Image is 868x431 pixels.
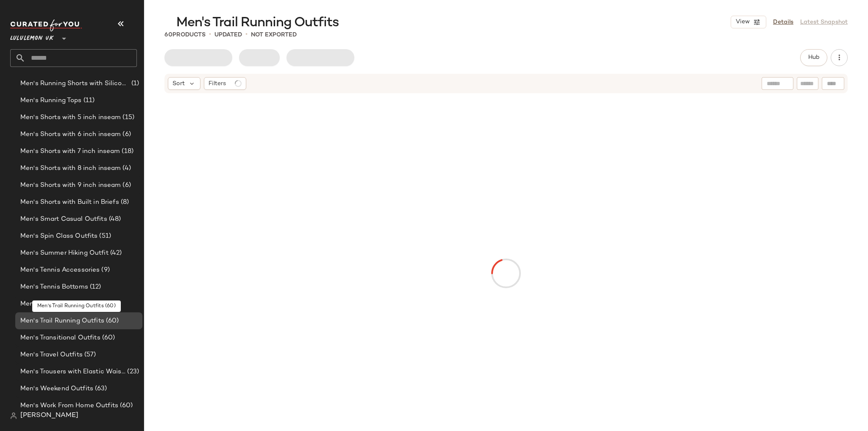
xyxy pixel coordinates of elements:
span: Men's Trail Running Outfits [176,14,339,31]
span: Men's Tennis Accessories [20,265,100,275]
span: Men's Weekend Outfits [20,384,93,394]
span: Men's Running Shorts with Silicone Grip [20,79,130,89]
span: (0) [72,299,82,309]
span: Men's Tracksuits [20,299,72,309]
span: Lululemon UK [10,29,54,44]
span: • [209,30,211,40]
span: Men's Transitional Outfits [20,333,100,343]
span: (6) [121,181,131,190]
span: Men's Shorts with 5 inch inseam [20,113,121,122]
span: (42) [108,248,122,258]
span: Men's Tennis Bottoms [20,282,88,292]
span: (63) [93,384,107,394]
span: (15) [121,113,134,122]
span: (6) [121,130,131,139]
span: [PERSON_NAME] [20,411,78,421]
button: View [731,16,766,28]
span: Men's Smart Casual Outfits [20,214,107,224]
span: Men's Shorts with 6 inch inseam [20,130,121,139]
span: (60) [118,401,133,411]
span: (11) [82,96,95,106]
a: Details [773,18,793,27]
span: Men's Shorts with 9 inch inseam [20,181,121,190]
span: 60 [164,32,172,38]
span: (4) [121,164,131,173]
span: (60) [104,316,119,326]
img: svg%3e [10,412,17,419]
span: (8) [119,197,129,207]
span: (1) [130,79,139,89]
span: Men's Work From Home Outfits [20,401,118,411]
span: (48) [107,214,121,224]
span: Men's Travel Outfits [20,350,83,360]
span: Men's Spin Class Outfits [20,231,97,241]
span: Filters [209,79,226,88]
span: (9) [100,265,109,275]
span: View [735,19,750,25]
span: Men's Shorts with 7 inch inseam [20,147,120,156]
img: cfy_white_logo.C9jOOHJF.svg [10,19,82,31]
button: Hub [800,49,827,66]
div: Products [164,31,206,39]
span: Sort [172,79,185,88]
span: (57) [83,350,96,360]
span: Men's Shorts with 8 inch inseam [20,164,121,173]
span: Men's Summer Hiking Outfit [20,248,108,258]
span: Men's Trail Running Outfits [20,316,104,326]
span: Men's Shorts with Built in Briefs [20,197,119,207]
span: Hub [808,54,820,61]
p: updated [214,31,242,39]
span: (23) [125,367,139,377]
span: Men's Trousers with Elastic Waistbands [20,367,125,377]
span: Men's Running Tops [20,96,82,106]
span: (51) [97,231,111,241]
span: (60) [100,333,115,343]
span: (12) [88,282,101,292]
span: • [245,30,248,40]
span: (18) [120,147,134,156]
p: Not Exported [251,31,297,39]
